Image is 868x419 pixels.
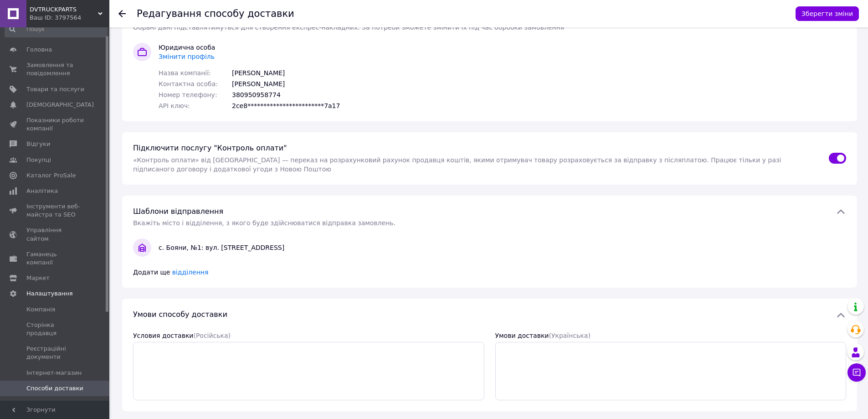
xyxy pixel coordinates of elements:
div: Ваш ID: 3797564 [30,14,109,22]
div: Додати ще [133,268,846,277]
span: Контактна особа: [159,79,225,88]
button: Чат з покупцем [847,363,866,382]
span: Сторінка продавця [26,321,84,337]
span: Компанія [26,305,55,314]
span: Шаблони відправлення [133,207,223,216]
span: Підключити послугу "Контроль оплати" [133,144,287,152]
div: 380950958774 [232,90,281,99]
span: Відгуки [26,140,50,148]
button: Зберегти зміни [796,6,859,21]
label: Условия доставки [133,332,231,339]
span: Покупці [26,156,51,164]
span: Гаманець компанії [26,250,84,267]
span: Юридична особа [159,44,215,51]
span: Номер телефону: [159,90,225,99]
span: Обрані дані підставлятимуться для створення експрес-накладних. За потреби зможете змінити їх під ... [133,24,564,31]
span: Способи доставки [26,384,83,393]
span: (Російська) [193,332,231,339]
span: (Українська) [549,332,590,339]
div: Редагування способу доставки [137,9,294,19]
span: Способи оплати [26,400,77,408]
span: [DEMOGRAPHIC_DATA] [26,101,94,109]
span: Замовлення та повідомлення [26,61,84,78]
div: [PERSON_NAME] [232,79,285,88]
span: Показники роботи компанії [26,116,84,133]
span: Аналітика [26,187,58,195]
span: Вкажіть місто і відділення, з якого буде здійснюватися відправка замовлень. [133,219,395,227]
span: Інструменти веб-майстра та SEO [26,202,84,219]
span: Реєстраційні документи [26,345,84,361]
span: Умови способу доставки [133,310,227,319]
span: «Контроль оплати» від [GEOGRAPHIC_DATA] — переказ на розрахунковий рахунок продавця коштів, якими... [133,156,781,173]
span: Маркет [26,274,50,282]
div: Повернутися до списку доставок [118,9,126,18]
span: Інтернет-магазин [26,369,82,377]
span: відділення [172,269,209,276]
span: DVTRUCKPARTS [30,5,98,14]
label: Умови доставки [495,332,591,339]
input: Пошук [5,21,108,37]
span: Товари та послуги [26,85,84,93]
span: Управління сайтом [26,226,84,243]
span: API ключ: [159,101,225,110]
div: [PERSON_NAME] [232,68,285,78]
span: Головна [26,46,52,54]
span: Змінити профіль [159,53,215,60]
span: Налаштування [26,290,73,298]
span: Каталог ProSale [26,171,76,180]
div: с. Бояни, №1: вул. [STREET_ADDRESS] [155,243,850,252]
span: Назва компанії: [159,68,225,78]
